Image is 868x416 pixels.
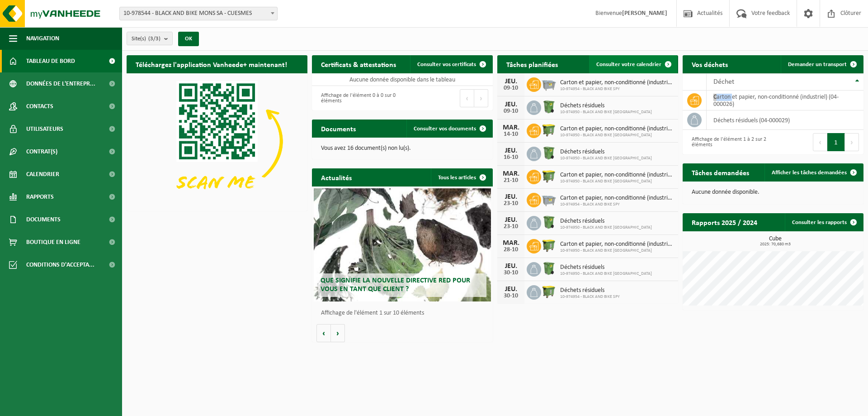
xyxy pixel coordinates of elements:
[312,120,365,137] h2: Documents
[560,172,674,179] span: Carton et papier, non-conditionné (industriel)
[26,231,80,253] span: Boutique en ligne
[683,213,766,231] h2: Rapports 2025 / 2024
[541,238,557,253] img: WB-1100-HPE-GN-51
[687,132,769,152] div: Affichage de l'élément 1 à 2 sur 2 éléments
[26,72,95,95] span: Données de l'entrepr...
[502,270,520,276] div: 30-10
[502,101,520,108] div: JEU.
[410,55,492,73] a: Consulter vos certificats
[589,55,677,73] a: Consulter votre calendrier
[312,55,405,73] h2: Certificats & attestations
[560,148,652,156] span: Déchets résiduels
[406,120,492,138] a: Consulter vos documents
[474,89,488,107] button: Next
[132,32,160,46] span: Site(s)
[560,241,674,248] span: Carton et papier, non-conditionné (industriel)
[26,140,57,163] span: Contrat(s)
[541,122,557,138] img: WB-1100-HPE-GN-51
[707,91,863,110] td: carton et papier, non-conditionné (industriel) (04-000026)
[127,55,296,73] h2: Téléchargez l'application Vanheede+ maintenant!
[560,110,652,115] span: 10-974950 - BLACK AND BIKE [GEOGRAPHIC_DATA]
[502,78,520,85] div: JEU.
[414,126,476,132] span: Consulter vos documents
[119,7,278,20] span: 10-978544 - BLACK AND BIKE MONS SA - CUESMES
[560,179,674,184] span: 10-974950 - BLACK AND BIKE [GEOGRAPHIC_DATA]
[127,32,173,45] button: Site(s)(3/3)
[560,79,674,86] span: Carton et papier, non-conditionné (industriel)
[316,88,398,108] div: Affichage de l'élément 0 à 0 sur 0 éléments
[560,202,674,207] span: 10-974954 - BLACK AND BIKE SPY
[502,193,520,201] div: JEU.
[148,36,160,42] count: (3/3)
[560,271,652,277] span: 10-974950 - BLACK AND BIKE [GEOGRAPHIC_DATA]
[687,242,863,247] span: 2025: 70,680 m3
[707,110,863,130] td: déchets résiduels (04-000029)
[560,125,674,133] span: Carton et papier, non-conditionné (industriel)
[541,76,557,91] img: WB-2500-GAL-GY-04
[502,216,520,224] div: JEU.
[813,133,827,151] button: Previous
[502,154,520,161] div: 16-10
[321,310,488,316] p: Affichage de l'élément 1 sur 10 éléments
[431,168,492,186] a: Tous les articles
[687,236,863,247] h3: Cube
[683,163,758,181] h2: Tâches demandées
[321,145,484,152] p: Vous avez 16 document(s) non lu(s).
[502,131,520,138] div: 14-10
[502,177,520,184] div: 21-10
[497,55,567,73] h2: Tâches planifiées
[596,62,661,67] span: Consulter votre calendrier
[502,247,520,253] div: 28-10
[560,102,652,110] span: Déchets résiduels
[26,208,61,231] span: Documents
[417,62,476,67] span: Consulter vos certificats
[772,170,847,176] span: Afficher les tâches demandées
[314,188,491,301] a: Que signifie la nouvelle directive RED pour vous en tant que client ?
[316,324,331,342] button: Vorige
[781,55,863,73] a: Demander un transport
[502,239,520,247] div: MAR.
[622,10,667,17] strong: [PERSON_NAME]
[541,191,557,207] img: WB-2500-GAL-GY-04
[120,7,277,20] span: 10-978544 - BLACK AND BIKE MONS SA - CUESMES
[26,50,75,72] span: Tableau de bord
[502,201,520,207] div: 23-10
[560,225,652,230] span: 10-974950 - BLACK AND BIKE [GEOGRAPHIC_DATA]
[502,293,520,299] div: 30-10
[26,253,94,276] span: Conditions d'accepta...
[541,215,557,230] img: WB-0370-HPE-GN-51
[127,73,307,209] img: Download de VHEPlus App
[560,294,620,300] span: 10-974954 - BLACK AND BIKE SPY
[26,95,53,118] span: Contacts
[502,124,520,131] div: MAR.
[560,218,652,225] span: Déchets résiduels
[560,133,674,138] span: 10-974950 - BLACK AND BIKE [GEOGRAPHIC_DATA]
[502,108,520,115] div: 09-10
[788,62,847,67] span: Demander un transport
[845,133,859,151] button: Next
[26,118,63,140] span: Utilisateurs
[560,264,652,271] span: Déchets résiduels
[502,147,520,154] div: JEU.
[713,78,734,86] span: Déchet
[560,195,674,202] span: Carton et papier, non-conditionné (industriel)
[502,286,520,293] div: JEU.
[312,168,361,186] h2: Actualités
[26,186,54,208] span: Rapports
[26,27,59,50] span: Navigation
[502,85,520,91] div: 09-10
[560,86,674,92] span: 10-974954 - BLACK AND BIKE SPY
[541,284,557,299] img: WB-1100-HPE-GN-51
[764,163,863,182] a: Afficher les tâches demandées
[502,263,520,270] div: JEU.
[560,248,674,253] span: 10-974950 - BLACK AND BIKE [GEOGRAPHIC_DATA]
[460,89,474,107] button: Previous
[541,99,557,115] img: WB-0370-HPE-GN-51
[312,73,493,86] td: Aucune donnée disponible dans le tableau
[502,224,520,230] div: 23-10
[692,189,854,196] p: Aucune donnée disponible.
[541,145,557,161] img: WB-0370-HPE-GN-51
[541,261,557,276] img: WB-0370-HPE-GN-51
[331,324,345,342] button: Volgende
[560,156,652,161] span: 10-974950 - BLACK AND BIKE [GEOGRAPHIC_DATA]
